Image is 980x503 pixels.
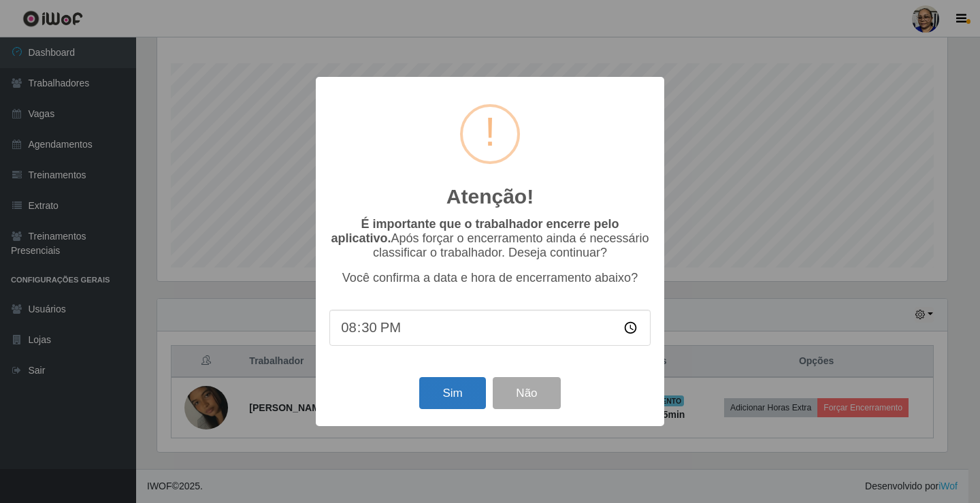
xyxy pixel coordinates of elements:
[329,271,651,285] p: Você confirma a data e hora de encerramento abaixo?
[329,217,651,260] p: Após forçar o encerramento ainda é necessário classificar o trabalhador. Deseja continuar?
[331,217,619,245] b: É importante que o trabalhador encerre pelo aplicativo.
[493,377,560,409] button: Não
[446,184,534,209] h2: Atenção!
[419,377,485,409] button: Sim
